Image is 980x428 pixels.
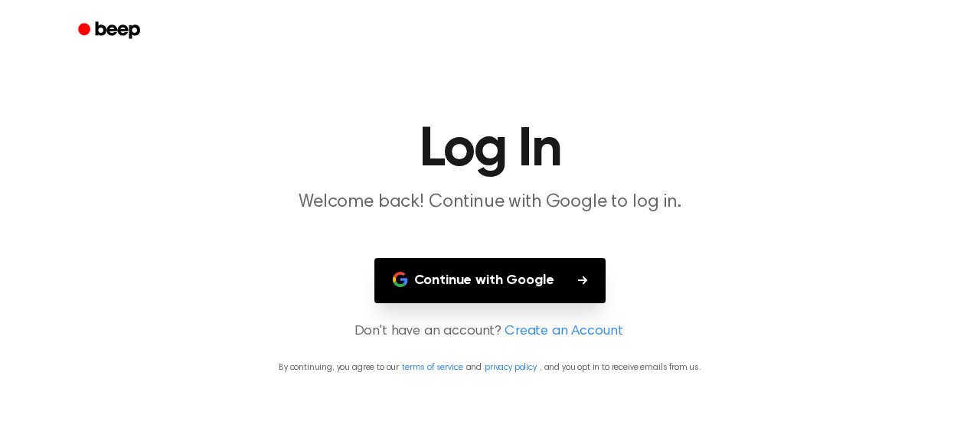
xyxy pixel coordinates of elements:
p: Welcome back! Continue with Google to log in. [196,190,784,215]
h1: Log In [98,123,882,178]
a: Create an Account [505,322,622,342]
a: Beep [67,16,154,46]
a: privacy policy [485,363,537,372]
p: By continuing, you agree to our and , and you opt in to receive emails from us. [18,361,962,374]
p: Don't have an account? [18,322,962,342]
button: Continue with Google [374,258,606,303]
a: terms of service [402,363,462,372]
